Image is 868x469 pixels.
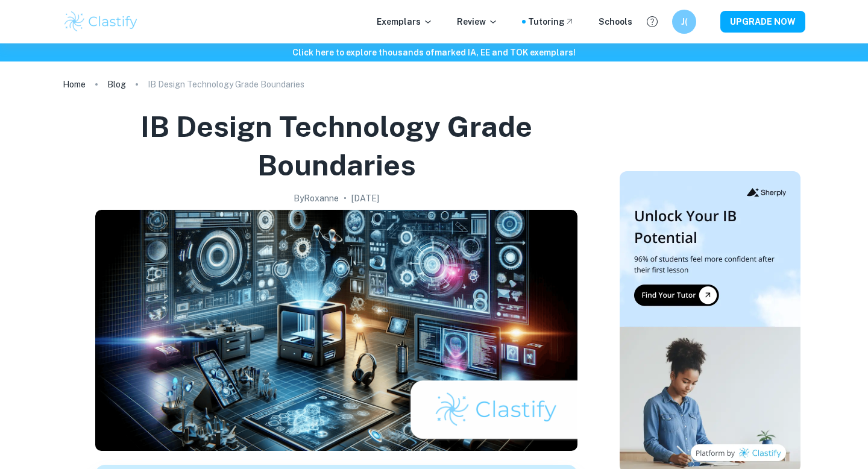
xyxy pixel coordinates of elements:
button: Help and Feedback [642,11,662,32]
p: • [344,192,347,205]
h6: J( [678,15,691,28]
p: IB Design Technology Grade Boundaries [148,78,304,91]
a: Tutoring [528,15,574,28]
img: IB Design Technology Grade Boundaries cover image [95,210,577,451]
h6: Click here to explore thousands of marked IA, EE and TOK exemplars ! [2,46,866,59]
a: Schools [599,15,632,28]
a: Blog [107,76,126,93]
button: J( [672,10,696,34]
p: Exemplars [377,15,433,28]
h2: [DATE] [351,192,379,205]
p: Review [457,15,498,28]
h1: IB Design Technology Grade Boundaries [68,107,605,184]
button: UPGRADE NOW [720,11,805,33]
a: Home [63,76,86,93]
h2: By Roxanne [294,192,339,205]
img: Clastify logo [63,10,139,34]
